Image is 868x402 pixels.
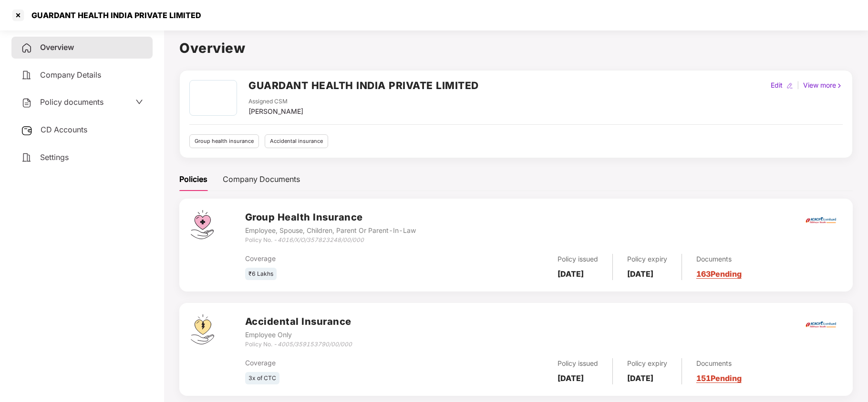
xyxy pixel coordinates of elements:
[786,82,793,89] img: editIcon
[21,152,32,163] img: svg+xml;base64,PHN2ZyB4bWxucz0iaHR0cDovL3d3dy53My5vcmcvMjAwMC9zdmciIHdpZHRoPSIyNCIgaGVpZ2h0PSIyNC...
[696,373,742,383] a: 151 Pending
[245,210,416,225] h3: Group Health Insurance
[248,78,479,93] h2: GUARDANT HEALTH INDIA PRIVATE LIMITED
[40,42,74,52] span: Overview
[191,314,214,344] img: svg+xml;base64,PHN2ZyB4bWxucz0iaHR0cDovL3d3dy53My5vcmcvMjAwMC9zdmciIHdpZHRoPSI0OS4zMjEiIGhlaWdodD...
[627,373,653,383] b: [DATE]
[558,373,584,383] b: [DATE]
[558,358,598,369] div: Policy issued
[245,340,352,349] div: Policy No. -
[245,372,279,385] div: 3x of CTC
[135,98,143,106] span: down
[40,152,69,162] span: Settings
[245,236,416,245] div: Policy No. -
[245,268,277,281] div: ₹6 Lakhs
[769,80,785,90] div: Edit
[265,134,328,148] div: Accidental insurance
[189,134,259,148] div: Group health insurance
[191,210,214,239] img: svg+xml;base64,PHN2ZyB4bWxucz0iaHR0cDovL3d3dy53My5vcmcvMjAwMC9zdmciIHdpZHRoPSI0Ny43MTQiIGhlaWdodD...
[278,341,352,348] i: 4005/359153790/00/000
[21,70,32,81] img: svg+xml;base64,PHN2ZyB4bWxucz0iaHR0cDovL3d3dy53My5vcmcvMjAwMC9zdmciIHdpZHRoPSIyNCIgaGVpZ2h0PSIyNC...
[245,225,416,236] div: Employee, Spouse, Children, Parent Or Parent-In-Law
[245,330,352,340] div: Employee Only
[558,254,598,264] div: Policy issued
[801,80,845,90] div: View more
[836,82,843,89] img: rightIcon
[696,269,742,279] a: 163 Pending
[21,42,32,54] img: svg+xml;base64,PHN2ZyB4bWxucz0iaHR0cDovL3d3dy53My5vcmcvMjAwMC9zdmciIHdpZHRoPSIyNCIgaGVpZ2h0PSIyNC...
[40,70,101,80] span: Company Details
[245,314,352,329] h3: Accidental Insurance
[627,254,667,264] div: Policy expiry
[21,125,33,136] img: svg+xml;base64,PHN2ZyB3aWR0aD0iMjUiIGhlaWdodD0iMjQiIHZpZXdCb3g9IjAgMCAyNSAyNCIgZmlsbD0ibm9uZSIgeG...
[696,254,742,264] div: Documents
[21,97,32,109] img: svg+xml;base64,PHN2ZyB4bWxucz0iaHR0cDovL3d3dy53My5vcmcvMjAwMC9zdmciIHdpZHRoPSIyNCIgaGVpZ2h0PSIyNC...
[278,236,364,243] i: 4016/X/O/357823248/00/000
[248,106,303,117] div: [PERSON_NAME]
[627,358,667,369] div: Policy expiry
[795,80,801,90] div: |
[223,173,300,185] div: Company Documents
[179,173,207,185] div: Policies
[804,214,838,226] img: icici.png
[41,125,87,134] span: CD Accounts
[245,253,444,264] div: Coverage
[804,319,838,331] img: icici.png
[26,10,201,20] div: GUARDANT HEALTH INDIA PRIVATE LIMITED
[40,97,103,107] span: Policy documents
[696,358,742,369] div: Documents
[245,358,444,368] div: Coverage
[558,269,584,279] b: [DATE]
[179,38,853,59] h1: Overview
[248,97,303,106] div: Assigned CSM
[627,269,653,279] b: [DATE]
